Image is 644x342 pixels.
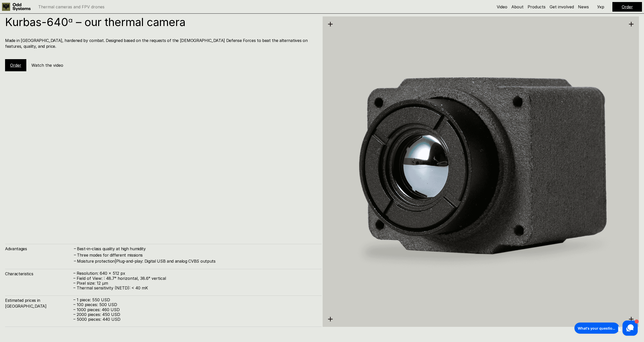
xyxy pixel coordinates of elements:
p: Укр [597,5,604,9]
p: – 1000 pieces: 460 USD [73,307,317,312]
h4: Characteristics [5,271,73,277]
a: Order [10,63,21,68]
p: – 5000 pieces: 440 USD [73,317,317,322]
h4: – [74,246,76,251]
h1: Kurbas-640ᵅ – our thermal camera [5,16,317,28]
iframe: HelpCrunch [573,319,639,337]
a: Get involved [550,4,574,9]
p: – 1 piece: 550 USD [73,298,317,302]
h4: Moisture protection|Plug-and-play: Digital USB and analog CVBS outputs [77,258,317,264]
a: About [511,4,524,9]
a: Products [528,4,546,9]
p: Thermal cameras and FPV drones [38,5,105,9]
h4: Best-in-class quality at high humidity [77,246,317,252]
p: – 100 pieces: 500 USD [73,302,317,307]
p: – Pixel size: 12 µm [73,281,317,286]
h5: Watch the video [31,62,63,68]
a: Order [622,4,633,9]
p: – 2000 pieces: 450 USD [73,312,317,317]
a: News [578,4,589,9]
p: – Resolution: 640 x 512 px [73,271,317,276]
p: – Field of View: : 48.7° horizontal, 38.6° vertical [73,276,317,281]
p: – Thermal sensitivity (NETD): < 40 mK [73,286,317,290]
h4: Estimated prices in [GEOGRAPHIC_DATA] [5,298,73,309]
h4: Three modes for different missions [77,252,317,258]
h4: Made in [GEOGRAPHIC_DATA], hardened by combat. Designed based on the requests of the [DEMOGRAPHIC... [5,38,317,49]
a: Video [497,4,507,9]
h4: – [74,252,76,257]
h4: – [74,258,76,264]
h4: Advantages [5,246,73,252]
